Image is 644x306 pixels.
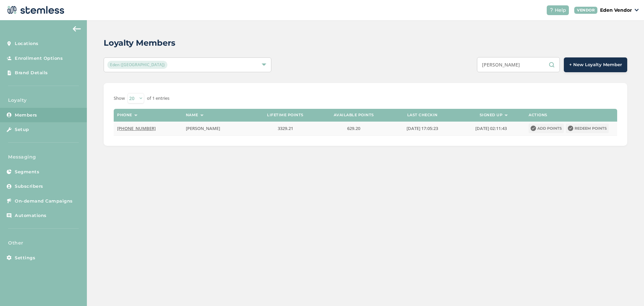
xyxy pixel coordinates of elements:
input: Search [477,57,560,72]
span: [PERSON_NAME] [186,125,220,131]
span: On-demand Campaigns [15,198,73,205]
label: Show [114,95,125,102]
span: Locations [15,40,39,47]
th: Actions [525,109,617,122]
label: Signed up [480,113,503,117]
img: icon-arrow-back-accent-c549486e.svg [73,26,81,32]
img: icon-sort-1e1d7615.svg [134,115,138,116]
label: Phone [117,113,132,117]
button: + New Loyalty Member [564,57,627,72]
label: Available points [334,113,374,117]
span: [DATE] 17:05:23 [407,125,438,131]
iframe: Chat Widget [610,274,644,306]
span: Brand Details [15,70,48,76]
div: VENDOR [574,7,597,14]
button: Add points [529,124,564,133]
label: 3329.21 [254,126,316,131]
span: Segments [15,169,39,175]
img: icon-sort-1e1d7615.svg [504,115,508,116]
label: Last checkin [407,113,438,117]
span: Subscribers [15,183,43,190]
span: [DATE] 02:11:43 [475,125,507,131]
h2: Loyalty Members [104,37,175,49]
span: Members [15,112,37,119]
span: Enrollment Options [15,55,63,62]
span: Setup [15,126,29,133]
img: logo-dark-0685b13c.svg [5,3,64,17]
span: Help [555,7,566,14]
label: of 1 entries [147,95,169,102]
label: (918) 758-9537 [117,126,179,131]
button: Redeem points [566,124,609,133]
span: [PHONE_NUMBER] [117,125,156,131]
label: 2024-07-30 02:11:43 [460,126,522,131]
label: Lifetime points [267,113,304,117]
span: Eden ([GEOGRAPHIC_DATA]) [107,61,167,69]
img: icon-help-white-03924b79.svg [549,8,553,12]
span: Automations [15,212,47,219]
img: icon-sort-1e1d7615.svg [200,115,204,116]
img: icon_down-arrow-small-66adaf34.svg [635,9,639,11]
span: 629.20 [347,125,360,131]
label: Name [186,113,198,117]
label: 2025-10-01 17:05:23 [391,126,453,131]
label: BRAYDEN MILLER [186,126,248,131]
span: + New Loyalty Member [569,61,622,68]
p: Eden Vendor [600,7,632,14]
label: 629.20 [323,126,385,131]
span: 3329.21 [278,125,293,131]
span: Settings [15,255,35,261]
